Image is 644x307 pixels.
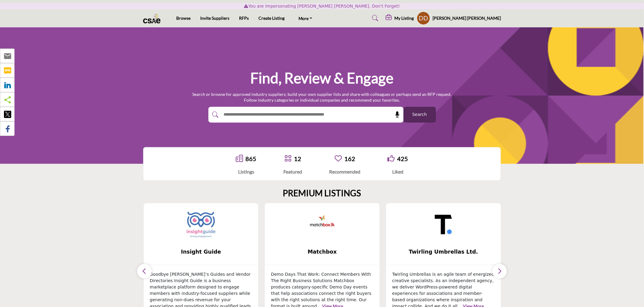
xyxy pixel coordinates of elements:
a: Go to Featured [285,155,292,163]
img: Insight Guide [186,209,216,240]
a: Browse [176,15,191,21]
span: Matchbox [274,248,370,256]
h5: My Listing [394,15,414,21]
a: Invite Suppliers [200,15,229,21]
img: Matchbox [307,209,337,240]
span: Search [412,111,427,118]
b: Insight Guide [153,244,249,260]
a: 12 [294,155,302,162]
a: Go to Recommended [335,155,342,163]
div: Recommended [329,168,360,175]
i: Go to Liked [387,155,395,162]
b: Matchbox [274,244,370,260]
p: Search or browse for approved industry suppliers; build your own supplier lists and share with co... [193,91,452,103]
button: Show hide supplier dropdown [417,12,430,25]
a: 865 [246,155,257,162]
h2: PREMIUM LISTINGS [283,188,361,198]
div: Featured [284,168,302,175]
a: Search [366,13,383,23]
a: Insight Guide [144,244,258,260]
h5: [PERSON_NAME] [PERSON_NAME] [433,15,501,21]
a: More [294,14,317,22]
a: 425 [397,155,408,162]
a: Twirling Umbrellas Ltd. [386,244,501,260]
div: Liked [387,168,408,175]
span: Insight Guide [153,248,249,256]
img: Site Logo [143,13,164,23]
span: Twirling Umbrellas Ltd. [395,248,492,256]
div: Listings [236,168,257,175]
b: Twirling Umbrellas Ltd. [395,244,492,260]
a: RFPs [239,15,249,21]
img: Twirling Umbrellas Ltd. [428,209,459,240]
a: Create Listing [258,15,285,21]
h1: Find, Review & Engage [251,69,394,87]
div: My Listing [386,15,414,22]
button: Search [403,107,436,123]
a: 162 [344,155,355,162]
a: Matchbox [265,244,379,260]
